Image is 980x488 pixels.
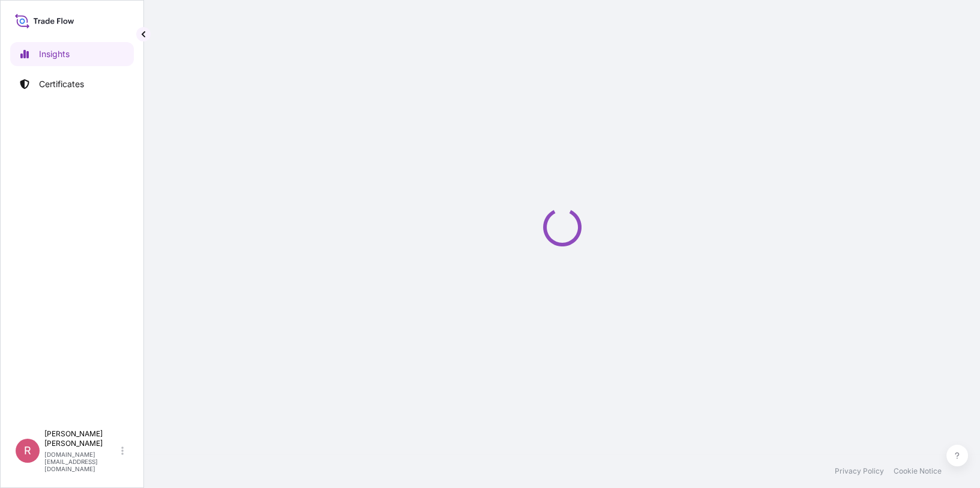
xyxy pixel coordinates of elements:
[24,445,31,457] span: R
[10,72,134,96] a: Certificates
[10,42,134,66] a: Insights
[835,466,884,476] a: Privacy Policy
[44,451,119,472] p: [DOMAIN_NAME][EMAIL_ADDRESS][DOMAIN_NAME]
[39,78,84,90] p: Certificates
[44,429,119,448] p: [PERSON_NAME] [PERSON_NAME]
[894,466,942,476] a: Cookie Notice
[39,48,70,60] p: Insights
